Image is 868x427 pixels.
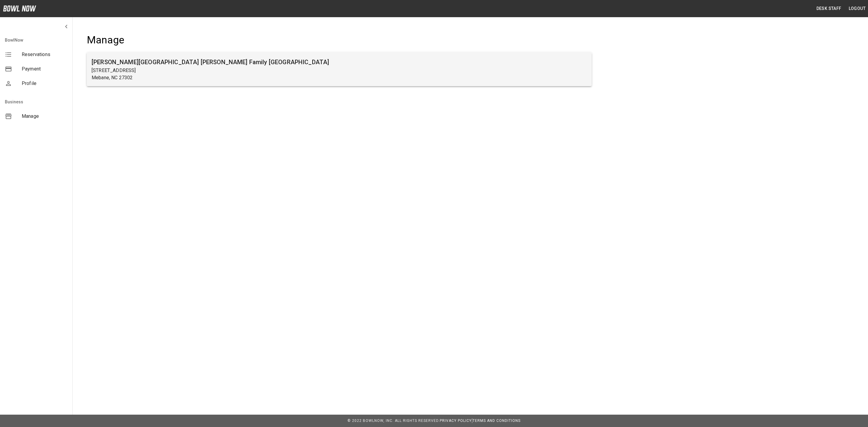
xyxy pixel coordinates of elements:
[473,419,520,423] a: Terms and Conditions
[846,3,868,14] button: Logout
[814,3,844,14] button: Desk Staff
[22,51,68,58] span: Reservations
[87,34,592,46] h4: Manage
[92,67,587,74] p: [STREET_ADDRESS]
[22,80,68,87] span: Profile
[440,419,472,423] a: Privacy Policy
[22,113,68,120] span: Manage
[3,5,36,11] img: logo
[22,65,68,73] span: Payment
[92,74,587,81] p: Mebane, NC 27302
[92,57,587,67] h6: [PERSON_NAME][GEOGRAPHIC_DATA] [PERSON_NAME] Family [GEOGRAPHIC_DATA]
[348,419,440,423] span: © 2022 BowlNow, Inc. All Rights Reserved.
